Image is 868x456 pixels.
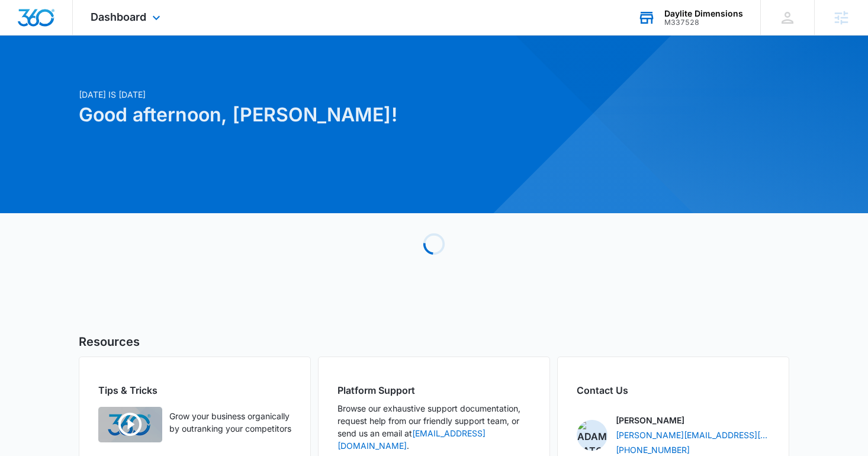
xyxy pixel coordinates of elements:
[577,383,770,397] h2: Contact Us
[616,429,770,441] a: [PERSON_NAME][EMAIL_ADDRESS][PERSON_NAME][DOMAIN_NAME]
[79,88,548,101] p: [DATE] is [DATE]
[79,101,548,129] h1: Good afternoon, [PERSON_NAME]!
[664,18,743,27] div: account id
[98,383,291,397] h2: Tips & Tricks
[616,414,684,426] p: [PERSON_NAME]
[337,402,531,452] p: Browse our exhaustive support documentation, request help from our friendly support team, or send...
[169,410,291,435] p: Grow your business organically by outranking your competitors
[616,444,690,456] a: [PHONE_NUMBER]
[79,333,789,351] h5: Resources
[98,407,162,442] img: Quick Overview Video
[577,420,607,451] img: Adam Eaton
[337,383,531,397] h2: Platform Support
[91,11,146,23] span: Dashboard
[664,9,743,18] div: account name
